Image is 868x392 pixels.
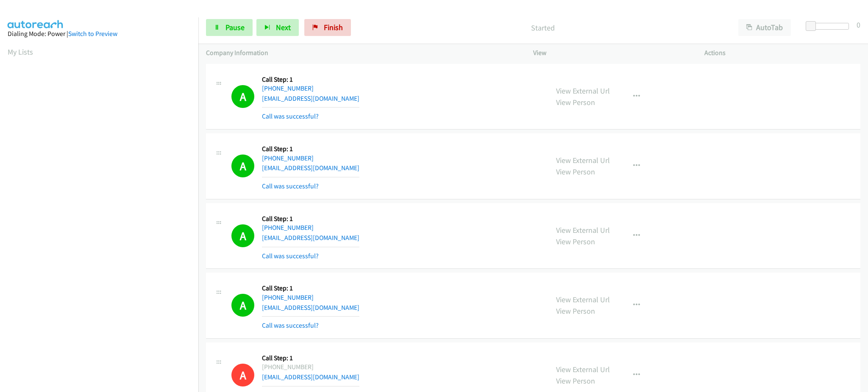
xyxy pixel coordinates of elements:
h1: A [231,224,254,247]
h1: A [231,155,254,177]
button: Next [256,19,299,36]
p: Started [362,22,723,33]
a: Call was successful? [262,252,319,260]
h1: A [231,294,254,317]
p: View [533,48,689,58]
h1: A [231,364,254,386]
a: [EMAIL_ADDRESS][DOMAIN_NAME] [262,373,359,381]
h5: Call Step: 1 [262,145,359,153]
a: View Person [556,376,595,386]
a: [PHONE_NUMBER] [262,154,314,162]
a: [EMAIL_ADDRESS][DOMAIN_NAME] [262,164,359,172]
a: Pause [206,19,253,36]
a: [EMAIL_ADDRESS][DOMAIN_NAME] [262,234,359,242]
a: [PHONE_NUMBER] [262,84,314,92]
button: AutoTab [738,19,791,36]
div: Dialing Mode: Power | [8,29,191,39]
a: View Person [556,97,595,107]
a: Call was successful? [262,182,319,190]
div: Delay between calls (in seconds) [810,23,849,30]
h1: A [231,85,254,108]
a: View External Url [556,86,610,96]
p: Company Information [206,48,518,58]
a: [PHONE_NUMBER] [262,293,314,301]
span: Finish [324,22,343,32]
a: Finish [304,19,351,36]
h5: Call Step: 1 [262,284,359,293]
h5: Call Step: 1 [262,354,359,362]
a: View Person [556,237,595,246]
a: Switch to Preview [68,30,117,38]
a: [PHONE_NUMBER] [262,224,314,232]
a: View Person [556,167,595,177]
h5: Call Step: 1 [262,75,359,84]
a: View External Url [556,155,610,165]
a: View External Url [556,225,610,235]
a: View External Url [556,364,610,374]
span: Pause [225,22,245,32]
span: Next [276,22,291,32]
a: My Lists [8,47,33,57]
a: View Person [556,306,595,316]
div: [PHONE_NUMBER] [262,362,359,372]
a: [EMAIL_ADDRESS][DOMAIN_NAME] [262,94,359,102]
a: View External Url [556,295,610,304]
a: [EMAIL_ADDRESS][DOMAIN_NAME] [262,304,359,312]
div: 0 [857,19,860,30]
iframe: Resource Center [844,162,868,229]
a: Call was successful? [262,112,319,120]
p: Actions [704,48,860,58]
h5: Call Step: 1 [262,215,359,223]
a: Call was successful? [262,321,319,329]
